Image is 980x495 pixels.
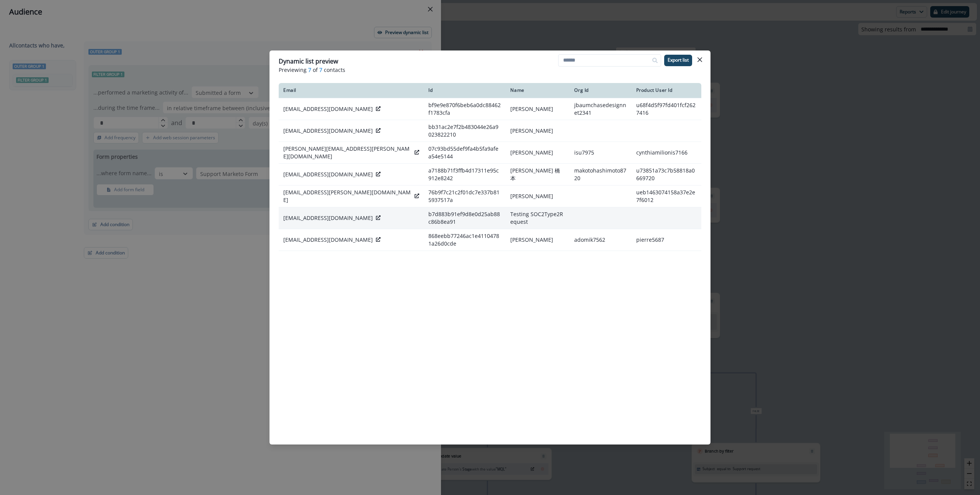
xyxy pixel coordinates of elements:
[506,142,570,164] td: [PERSON_NAME]
[632,98,701,120] td: u68f4d5f97fd401fcf2627416
[424,120,506,142] td: bb31ac2e7f2b483044e26a9023822210
[424,98,506,120] td: bf9e9e870f6beb6a0dc88462f1783cfa
[424,186,506,207] td: 76b9f7c21c2f01dc7e337b815937517a
[506,229,570,251] td: [PERSON_NAME]
[424,229,506,251] td: 868eebb77246ac1e41104781a26d0cde
[506,164,570,186] td: [PERSON_NAME] 橋本
[279,57,338,66] p: Dynamic list preview
[694,54,706,66] button: Close
[283,236,373,244] p: [EMAIL_ADDRESS][DOMAIN_NAME]
[574,87,627,93] div: Org Id
[510,87,565,93] div: Name
[570,229,631,251] td: adomik7562
[636,87,697,93] div: Product User Id
[632,164,701,186] td: u73851a73c7b58818a0669720
[632,142,701,164] td: cynthiamilionis7166
[664,55,692,66] button: Export list
[283,105,373,113] p: [EMAIL_ADDRESS][DOMAIN_NAME]
[632,186,701,207] td: ueb1463074158a37e2e7f6012
[570,164,631,186] td: makotohashimoto8720
[283,214,373,222] p: [EMAIL_ADDRESS][DOMAIN_NAME]
[319,66,322,74] span: 7
[632,229,701,251] td: pierre5687
[506,207,570,229] td: Testing SOC2Type2Request
[570,142,631,164] td: isu7975
[424,142,506,164] td: 07c93bd55def9fa4b5fa9afea54e5144
[283,145,412,160] p: [PERSON_NAME][EMAIL_ADDRESS][PERSON_NAME][DOMAIN_NAME]
[283,171,373,178] p: [EMAIL_ADDRESS][DOMAIN_NAME]
[428,87,501,93] div: Id
[506,98,570,120] td: [PERSON_NAME]
[283,87,419,93] div: Email
[506,120,570,142] td: [PERSON_NAME]
[279,66,701,74] p: Previewing of contacts
[424,164,506,186] td: a7188b71f3ffb4d17311e95c912e8242
[283,127,373,135] p: [EMAIL_ADDRESS][DOMAIN_NAME]
[283,189,412,204] p: [EMAIL_ADDRESS][PERSON_NAME][DOMAIN_NAME]
[308,66,311,74] span: 7
[570,98,631,120] td: jbaumchasedesignnet2341
[506,186,570,207] td: [PERSON_NAME]
[424,207,506,229] td: b7d883b91ef9d8e0d25ab88c86b8ea91
[668,57,689,63] p: Export list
